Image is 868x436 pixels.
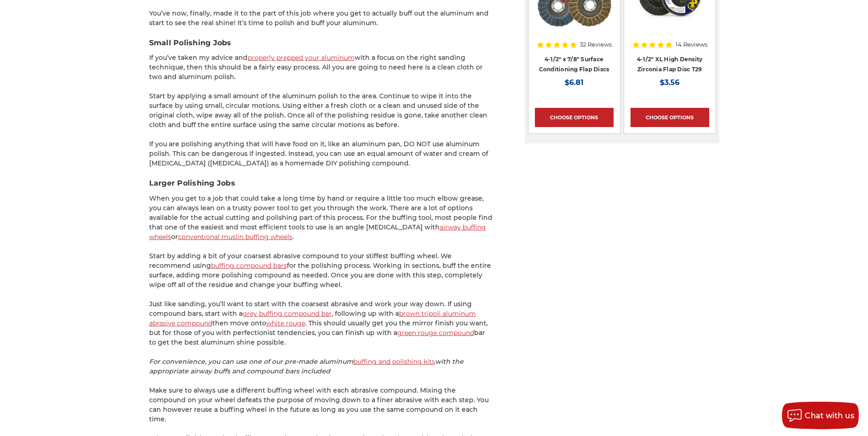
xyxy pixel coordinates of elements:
a: conventional muslin buffing wheels [178,233,292,241]
p: Start by adding a bit of your coarsest abrasive compound to your stiffest buffing wheel. We recom... [149,251,492,290]
p: Just like sanding, you’ll want to start with the coarsest abrasive and work your way down. If usi... [149,299,492,347]
a: buffing compound bars [211,261,287,270]
a: properly prepped your aluminum [248,53,355,62]
a: grey buffing compound bar [243,309,332,318]
span: 14 Reviews [675,42,707,48]
p: If you are polishing anything that will have food on it, like an aluminum pan, DO NOT use aluminu... [149,139,492,168]
p: Start by applying a small amount of the aluminum polish to the area. Continue to wipe it into the... [149,91,492,130]
button: Chat with us [782,402,859,429]
h3: Small Polishing Jobs [149,37,492,48]
a: 4-1/2" XL High Density Zirconia Flap Disc T29 [637,56,703,73]
span: 32 Reviews [580,42,612,48]
p: You’ve now, finally, made it to the part of this job where you get to actually buff out the alumi... [149,9,492,28]
a: Choose Options [535,108,614,127]
span: $3.56 [660,78,679,87]
a: Choose Options [631,108,709,127]
p: When you get to a job that could take a long time by hand or require a little too much elbow grea... [149,194,492,242]
em: For convenience, you can use one of our pre-made aluminum [149,357,353,366]
em: with the appropriate airway buffs and compound bars included [149,357,464,375]
span: Chat with us [805,411,854,420]
span: $6.81 [565,78,583,87]
a: buffing and polishing kits [353,357,435,366]
a: green rouge compound [397,329,474,337]
h3: Larger Polishing Jobs [149,178,492,189]
a: white rouge [266,319,305,327]
p: If you’ve taken my advice and with a focus on the right sanding technique, then this should be a ... [149,53,492,82]
p: Make sure to always use a different buffing wheel with each abrasive compound. Mixing the compoun... [149,386,492,424]
a: 4-1/2" x 7/8" Surface Conditioning Flap Discs [539,56,609,73]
